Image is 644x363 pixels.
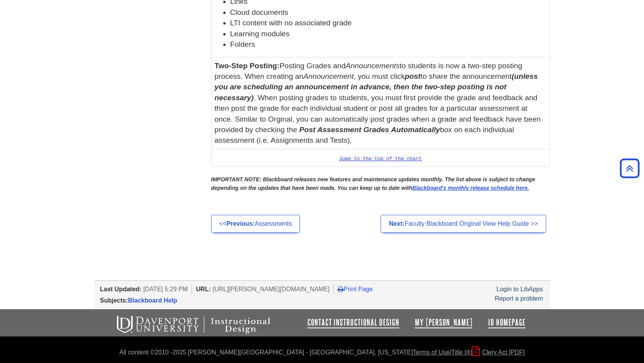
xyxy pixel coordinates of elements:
a: ID Homepage [488,318,526,327]
strong: Next: [389,220,404,227]
a: Terms of Use [413,349,450,356]
span: URL: [196,286,211,292]
em: post [405,72,421,80]
li: Learning modules [230,28,547,39]
li: Cloud documents [230,7,547,18]
span: Last Updated: [100,286,142,292]
strong: Post Assessment Grades Automatically [299,126,440,134]
a: Jump to the top of the chart [339,156,422,162]
em: Announcements [346,62,400,70]
span: [DATE] 5:29 PM [143,286,188,292]
em: Announcement [303,72,354,80]
span: Subjects: [100,297,128,304]
span: [URL][PERSON_NAME][DOMAIN_NAME] [213,286,330,292]
strong: Previous: [226,220,255,227]
strong: IMPORTANT NOTE: Blackboard releases new features and maintenance updates monthly. The list above ... [211,176,535,191]
a: Clery Act [472,349,524,356]
a: Next:Faculty Blackboard Original View Help Guide >> [381,215,546,233]
a: Blackboard Help [128,297,177,304]
a: Report a problem [495,295,543,302]
a: Print Page [338,286,373,292]
strong: Two-Step Posting: [215,62,280,70]
li: LTI content with no associated grade [230,18,547,28]
a: Back to Top [617,163,642,174]
a: Contact Instructional Design [307,318,399,327]
a: Login to LibApps [496,286,543,292]
a: Blackboard's monthly release schedule here. [412,185,529,191]
li: Folders [230,39,547,50]
img: Davenport University Instructional Design [111,315,298,335]
a: My [PERSON_NAME] [415,318,473,327]
strong: (unless you are scheduling an announcement in advance, then the two-step posting is not necessary) [215,72,538,102]
td: Posting Grades and to students is now a two-step posting process. When creating an , you must cli... [211,57,550,149]
a: Title IX [451,349,470,356]
a: <<Previous:Assessments [211,215,300,233]
i: Print Page [338,286,344,292]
